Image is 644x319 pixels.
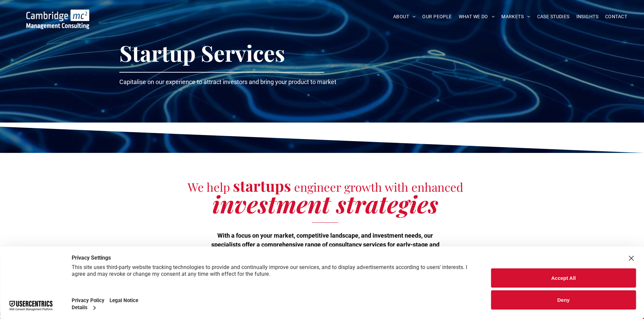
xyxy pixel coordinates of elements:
img: Go to Homepage [26,9,89,29]
span: We help [188,179,230,195]
a: INSIGHTS [573,11,602,22]
a: CONTACT [602,11,630,22]
span: engineer growth with enhanced [294,179,463,195]
a: MARKETS [498,11,533,22]
strong: With a focus on your market, competitive landscape, and investment needs, our specialists offer a... [211,232,439,257]
strong: investment strategies [212,188,438,219]
strong: startups [233,175,291,195]
span: Startup Services [119,38,285,67]
span: Capitalise on our experience to attract investors and bring your product to market [119,78,336,85]
a: ABOUT [390,11,419,22]
a: CASE STUDIES [534,11,573,22]
a: OUR PEOPLE [419,11,455,22]
a: WHAT WE DO [455,11,498,22]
